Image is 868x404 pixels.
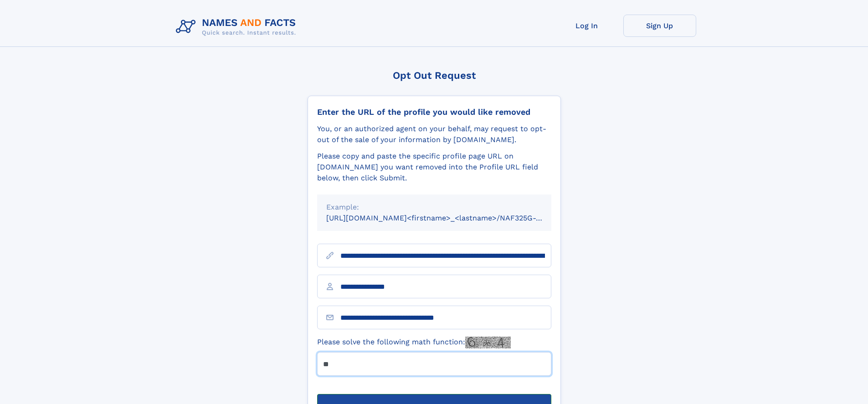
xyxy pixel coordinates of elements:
[550,15,623,37] a: Log In
[317,151,551,184] div: Please copy and paste the specific profile page URL on [DOMAIN_NAME] you want removed into the Pr...
[317,123,551,145] div: You, or an authorized agent on your behalf, may request to opt-out of the sale of your informatio...
[317,107,551,117] div: Enter the URL of the profile you would like removed
[317,337,511,348] label: Please solve the following math function:
[326,214,569,222] small: [URL][DOMAIN_NAME]<firstname>_<lastname>/NAF325G-xxxxxxxx
[326,202,542,213] div: Example:
[172,15,303,39] img: Logo Names and Facts
[623,15,696,37] a: Sign Up
[308,70,561,81] div: Opt Out Request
